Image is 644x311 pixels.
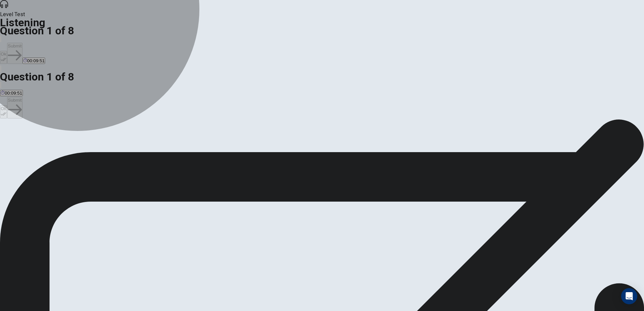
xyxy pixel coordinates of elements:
[5,91,22,96] span: 00:09:51
[7,97,22,118] button: Submit
[27,58,45,63] span: 00:09:51
[23,58,45,64] button: 00:09:51
[621,288,637,304] div: Open Intercom Messenger
[7,43,22,64] button: Submit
